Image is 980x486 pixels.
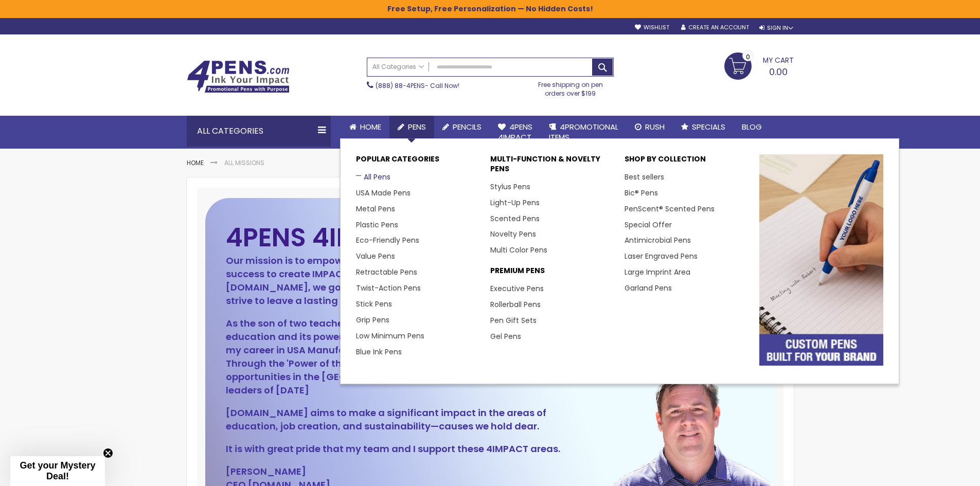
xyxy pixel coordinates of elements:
[356,331,424,341] a: Low Minimum Pens
[645,121,665,132] span: Rush
[635,24,669,31] a: Wishlist
[356,315,389,325] a: Grip Pens
[356,251,395,261] a: Value Pens
[673,116,734,138] a: Specials
[490,299,541,310] a: Rollerball Pens
[759,154,883,366] img: custom-pens
[490,213,540,224] a: Scented Pens
[541,116,627,149] a: 4PROMOTIONALITEMS
[490,245,547,255] a: Multi Color Pens
[625,220,672,230] a: Special Offer
[625,172,664,182] a: Best sellers
[376,81,425,90] a: (888) 88-4PENS
[490,283,544,294] a: Executive Pens
[389,116,434,138] a: Pens
[341,116,389,138] a: Home
[895,458,980,486] iframe: Google Customer Reviews
[692,121,725,132] span: Specials
[627,116,673,138] a: Rush
[759,24,793,32] div: Sign In
[187,158,204,167] a: Home
[376,81,459,90] span: - Call Now!
[625,204,715,214] a: PenScent® Scented Pens
[625,251,698,261] a: Laser Engraved Pens
[490,266,614,281] p: Premium Pens
[224,158,264,167] strong: All Missions
[356,172,390,182] a: All Pens
[356,154,480,169] p: Popular Categories
[103,448,113,458] button: Close teaser
[20,460,95,481] span: Get your Mystery Deal!
[490,182,530,192] a: Stylus Pens
[625,188,658,198] a: Bic® Pens
[226,317,592,397] p: As the son of two teachers, I was raised to understand the value of education and its power to cr...
[498,121,532,142] span: 4Pens 4impact
[187,60,290,93] img: 4Pens Custom Pens and Promotional Products
[490,197,540,208] a: Light-Up Pens
[356,347,402,357] a: Blue Ink Pens
[226,406,592,433] p: [DOMAIN_NAME] aims to make a significant impact in the areas of education, job creation, and sust...
[356,204,395,214] a: Metal Pens
[724,52,794,78] a: 0.00 0
[527,77,614,97] div: Free shipping on pen orders over $199
[367,58,429,75] a: All Categories
[490,229,536,239] a: Novelty Pens
[746,52,750,62] span: 0
[187,116,331,147] div: All Categories
[226,229,592,246] h2: 4PENS 4IMPACT
[681,24,749,31] a: Create an Account
[10,456,105,486] div: Get your Mystery Deal!Close teaser
[490,154,614,179] p: Multi-Function & Novelty Pens
[356,188,411,198] a: USA Made Pens
[356,220,398,230] a: Plastic Pens
[360,121,381,132] span: Home
[625,235,691,245] a: Antimicrobial Pens
[734,116,770,138] a: Blog
[742,121,762,132] span: Blog
[625,267,690,277] a: Large Imprint Area
[356,299,392,309] a: Stick Pens
[434,116,490,138] a: Pencils
[625,154,749,169] p: Shop By Collection
[356,235,419,245] a: Eco-Friendly Pens
[226,254,592,308] p: Our mission is to empower and support small businesses, driving their success to create IMPACTful...
[769,65,788,78] span: 0.00
[490,331,521,341] a: Gel Pens
[356,283,421,293] a: Twist-Action Pens
[408,121,426,132] span: Pens
[490,116,541,149] a: 4Pens4impact
[356,267,417,277] a: Retractable Pens
[226,442,592,456] p: It is with great pride that my team and I support these 4IMPACT areas.
[372,63,424,71] span: All Categories
[453,121,482,132] span: Pencils
[625,283,672,293] a: Garland Pens
[490,315,537,326] a: Pen Gift Sets
[549,121,618,142] span: 4PROMOTIONAL ITEMS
